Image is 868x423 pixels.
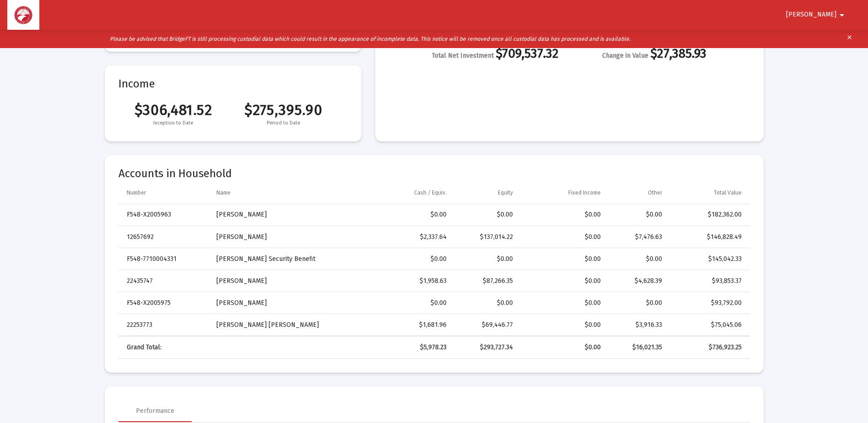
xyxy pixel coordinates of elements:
div: Other [648,189,662,196]
div: Grand Total: [127,343,204,352]
td: F548-X2005975 [119,292,210,314]
span: $306,481.52 [119,101,229,119]
div: $0.00 [526,277,601,286]
td: [PERSON_NAME] Security Benefit [210,248,366,270]
div: Performance [136,407,174,416]
div: $0.00 [526,233,601,242]
div: $0.00 [459,210,512,219]
td: 12657692 [119,226,210,248]
span: Total Net Investment [432,52,494,60]
div: $0.00 [526,210,601,219]
div: Data grid [119,182,750,359]
div: Number [127,189,146,196]
div: $27,385.93 [602,49,706,60]
div: $5,978.23 [372,343,447,352]
div: Fixed Income [568,189,601,196]
td: [PERSON_NAME] [210,204,366,226]
td: Column Fixed Income [519,182,607,204]
span: [PERSON_NAME] [786,11,836,19]
div: $0.00 [614,255,662,264]
div: $2,337.64 [372,233,447,242]
div: $0.00 [372,210,447,219]
i: Please be advised that BridgeFT is still processing custodial data which could result in the appe... [110,36,631,42]
mat-card-title: Income [119,79,348,88]
div: $0.00 [614,298,662,308]
td: [PERSON_NAME] [210,292,366,314]
div: $736,923.25 [675,343,742,352]
div: $75,045.06 [675,320,742,330]
span: Inception to Date [119,119,229,128]
div: $3,916.33 [614,320,662,330]
mat-icon: arrow_drop_down [836,6,847,24]
div: $0.00 [459,298,512,308]
td: Column Total Value [669,182,750,204]
div: $87,266.35 [459,277,512,286]
span: Period to Date [228,119,339,128]
td: 22435747 [119,270,210,292]
div: $4,628.39 [614,277,662,286]
mat-card-title: Accounts in Household [119,169,750,178]
div: $0.00 [614,210,662,219]
td: Column Equity [453,182,519,204]
div: $7,476.63 [614,233,662,242]
div: $0.00 [459,255,512,264]
td: [PERSON_NAME] [PERSON_NAME] [210,314,366,336]
div: $69,446.77 [459,320,512,330]
div: $0.00 [372,255,447,264]
div: Total Value [714,189,742,196]
div: $16,021.35 [614,343,662,352]
div: $93,792.00 [675,298,742,308]
div: $1,681.96 [372,320,447,330]
td: Column Name [210,182,366,204]
img: Dashboard [14,6,32,24]
td: Column Cash / Equiv. [366,182,453,204]
button: [PERSON_NAME] [775,5,858,24]
div: $146,828.49 [675,233,742,242]
span: Change in Value [602,52,648,60]
mat-icon: clear [846,32,853,46]
div: $182,362.00 [675,210,742,219]
td: Column Other [607,182,669,204]
div: $1,958.63 [372,277,447,286]
div: $0.00 [372,298,447,308]
div: Cash / Equiv. [414,189,447,196]
div: Equity [498,189,513,196]
td: Column Number [119,182,210,204]
div: $0.00 [526,255,601,264]
div: $0.00 [526,343,601,352]
td: [PERSON_NAME] [210,226,366,248]
div: $93,853.37 [675,277,742,286]
div: Name [216,189,231,196]
div: $293,727.34 [459,343,512,352]
td: F548-X2005963 [119,204,210,226]
td: F548-7710004331 [119,248,210,270]
span: $275,395.90 [228,101,339,119]
div: $709,537.32 [432,49,559,60]
td: [PERSON_NAME] [210,270,366,292]
div: $0.00 [526,320,601,330]
td: 22253773 [119,314,210,336]
div: $0.00 [526,298,601,308]
div: $137,014.22 [459,233,512,242]
div: $145,042.33 [675,255,742,264]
